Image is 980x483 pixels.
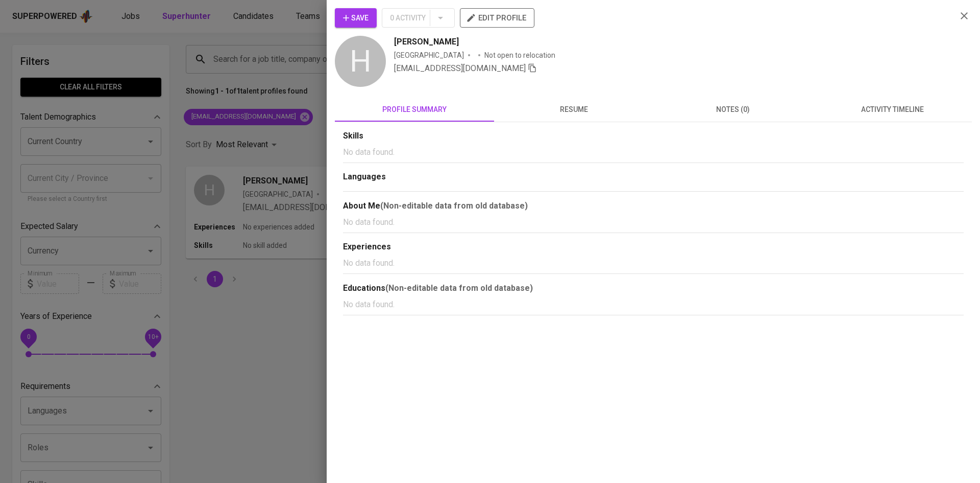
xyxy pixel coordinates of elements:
[343,241,964,253] div: Experiences
[341,103,488,116] span: profile summary
[394,63,526,73] span: [EMAIL_ADDRESS][DOMAIN_NAME]
[343,200,964,212] div: About Me
[468,11,526,25] span: edit profile
[394,36,459,48] span: [PERSON_NAME]
[343,146,964,158] p: No data found.
[484,50,555,60] p: Not open to relocation
[343,171,964,183] div: Languages
[460,8,534,28] button: edit profile
[819,103,966,116] span: activity timeline
[500,103,647,116] span: resume
[394,50,464,60] div: [GEOGRAPHIC_DATA]
[343,12,369,25] span: Save
[343,257,964,269] p: No data found.
[659,103,806,116] span: notes (0)
[343,282,964,294] div: Educations
[343,130,964,142] div: Skills
[335,36,386,87] div: H
[380,201,528,211] b: (Non-editable data from old database)
[385,283,533,293] b: (Non-editable data from old database)
[335,8,377,28] button: Save
[343,298,964,311] p: No data found.
[343,216,964,228] p: No data found.
[460,13,534,21] a: edit profile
